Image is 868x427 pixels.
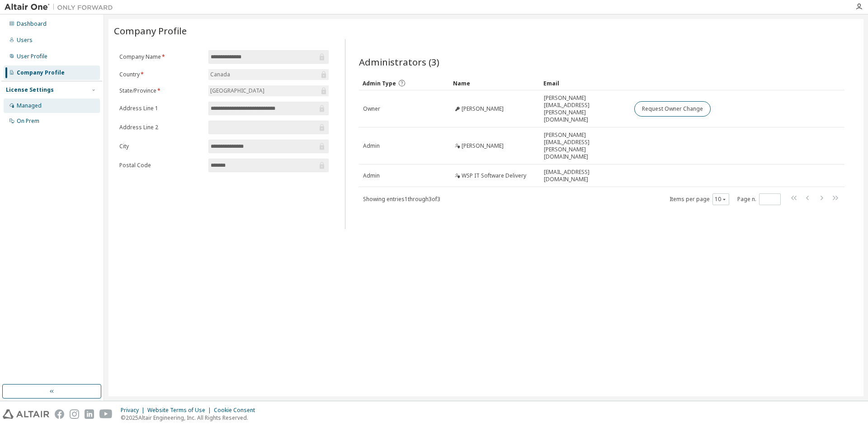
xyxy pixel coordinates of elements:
span: Administrators (3) [359,56,439,68]
label: State/Province [119,87,203,94]
span: WSP IT Software Delivery [462,172,526,179]
label: Company Name [119,53,203,61]
div: Managed [17,102,42,109]
span: [EMAIL_ADDRESS][DOMAIN_NAME] [544,169,626,183]
span: Items per page [670,193,729,205]
span: Showing entries 1 through 3 of 3 [363,195,440,203]
div: Name [453,76,536,90]
div: User Profile [17,53,47,60]
label: Postal Code [119,162,203,169]
div: License Settings [6,86,54,94]
span: Admin [363,142,380,150]
div: Email [543,76,627,90]
span: Company Profile [114,24,187,37]
div: Website Terms of Use [147,407,214,414]
div: Cookie Consent [214,407,260,414]
span: Owner [363,105,380,113]
img: youtube.svg [99,409,113,419]
button: Request Owner Change [634,101,711,117]
button: 10 [715,196,727,203]
img: Altair One [5,3,118,12]
label: City [119,143,203,150]
span: [PERSON_NAME] [462,142,504,150]
div: Dashboard [17,20,47,28]
div: Company Profile [17,69,65,76]
div: [GEOGRAPHIC_DATA] [209,86,266,96]
img: instagram.svg [70,409,79,419]
div: Privacy [121,407,147,414]
label: Country [119,71,203,78]
div: On Prem [17,117,39,125]
p: © 2025 Altair Engineering, Inc. All Rights Reserved. [121,414,260,422]
span: Admin [363,172,380,179]
img: facebook.svg [55,409,64,419]
span: [PERSON_NAME][EMAIL_ADDRESS][PERSON_NAME][DOMAIN_NAME] [544,94,626,123]
div: [GEOGRAPHIC_DATA] [208,85,329,96]
label: Address Line 2 [119,124,203,131]
div: Users [17,37,33,44]
span: Page n. [737,193,781,205]
img: linkedin.svg [85,409,94,419]
span: [PERSON_NAME][EMAIL_ADDRESS][PERSON_NAME][DOMAIN_NAME] [544,131,626,160]
div: Canada [209,70,231,80]
div: Canada [208,69,329,80]
img: altair_logo.svg [3,409,49,419]
span: [PERSON_NAME] [462,105,504,113]
span: Admin Type [363,80,396,87]
label: Address Line 1 [119,105,203,112]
